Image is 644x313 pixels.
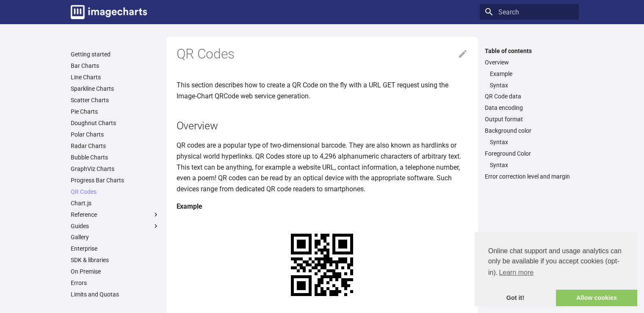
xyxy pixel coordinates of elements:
a: Overview [485,59,574,66]
a: Status Page [71,302,160,310]
a: Syntax [490,138,574,146]
h2: Overview [177,118,468,133]
nav: Foreground Color [485,161,574,169]
a: Progress Bar Charts [71,176,160,184]
a: Doughnut Charts [71,119,160,127]
label: Reference [71,211,160,218]
a: allow cookies [556,290,637,307]
a: Limits and Quotas [71,291,160,298]
a: Gallery [71,233,160,241]
a: Scatter Charts [71,96,160,104]
a: Error correction level and margin [485,173,574,180]
nav: Overview [485,70,574,89]
a: GraphViz Charts [71,165,160,173]
a: Syntax [490,161,574,169]
p: QR codes are a popular type of two-dimensional barcode. They are also known as hardlinks or physi... [177,140,468,194]
a: Pie Charts [71,108,160,115]
a: Output format [485,115,574,123]
img: chart [276,219,368,311]
a: On Premise [71,268,160,275]
a: Example [490,70,574,78]
a: Background color [485,127,574,134]
a: Sparkline Charts [71,85,160,92]
a: Image-Charts documentation [67,2,150,22]
h1: QR Codes [177,45,468,63]
a: Line Charts [71,73,160,81]
a: Data encoding [485,104,574,112]
nav: Background color [485,138,574,146]
a: dismiss cookie message [475,290,556,307]
a: QR Codes [71,188,160,196]
input: Search [480,4,579,20]
a: Polar Charts [71,131,160,138]
span: Online chat support and usage analytics can only be available if you accept cookies (opt-in). [488,246,624,279]
a: Getting started [71,50,160,58]
h4: Example [177,201,468,212]
a: Bubble Charts [71,154,160,161]
a: Radar Charts [71,142,160,150]
a: Errors [71,279,160,287]
a: Syntax [490,81,574,89]
a: Enterprise [71,245,160,252]
nav: Table of contents [480,47,579,181]
label: Table of contents [480,47,579,55]
p: This section describes how to create a QR Code on the fly with a URL GET request using the Image-... [177,80,468,101]
a: Bar Charts [71,62,160,70]
img: logo [71,5,147,19]
a: Foreground Color [485,150,574,157]
a: learn more about cookies [498,266,535,279]
a: SDK & libraries [71,256,160,264]
label: Guides [71,222,160,230]
a: Chart.js [71,199,160,207]
a: QR Code data [485,92,574,100]
div: cookieconsent [475,232,637,306]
